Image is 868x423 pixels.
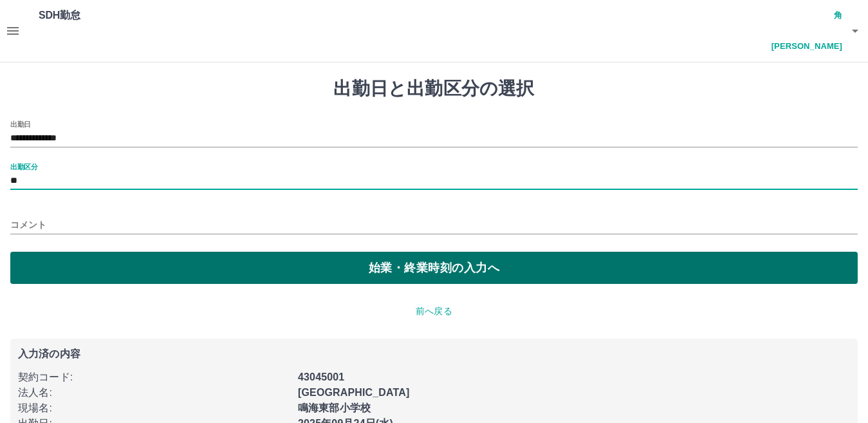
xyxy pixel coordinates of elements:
button: 始業・終業時刻の入力へ [10,252,858,284]
label: 出勤区分 [10,162,37,171]
b: [GEOGRAPHIC_DATA] [298,387,410,398]
p: 法人名 : [18,385,290,400]
b: 43045001 [298,371,344,382]
p: 入力済の内容 [18,349,850,359]
h1: 出勤日と出勤区分の選択 [10,78,858,100]
p: 現場名 : [18,400,290,416]
p: 前へ戻る [10,305,858,318]
p: 契約コード : [18,370,290,385]
label: 出勤日 [10,119,31,129]
b: 鳴海東部小学校 [298,402,371,413]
